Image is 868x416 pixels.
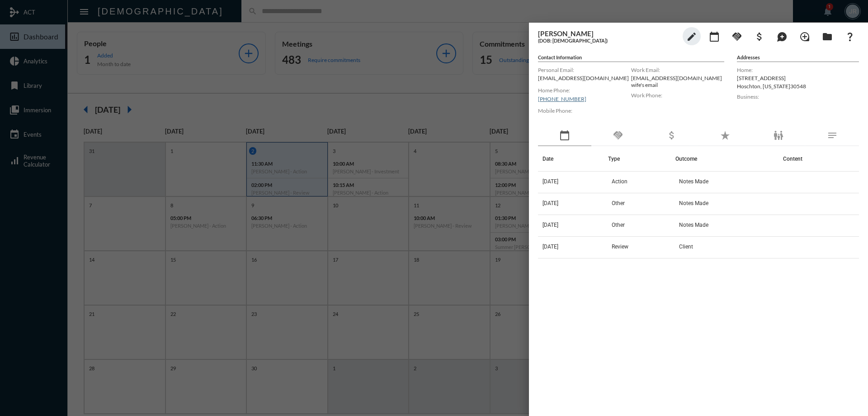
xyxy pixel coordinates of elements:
span: Client [679,244,693,250]
label: Work Email: [631,67,724,73]
span: Notes Made [679,222,708,228]
h5: (DOB: [DEMOGRAPHIC_DATA]) [538,38,678,43]
label: Business: [737,93,859,100]
th: Date [538,146,608,172]
mat-icon: attach_money [666,130,677,141]
p: [EMAIL_ADDRESS][DOMAIN_NAME] wife's email [631,75,724,88]
a: [PHONE_NUMBER] [538,96,586,102]
span: Notes Made [679,200,708,206]
button: Add meeting [705,27,723,45]
mat-icon: calendar_today [709,31,720,42]
button: Add Commitment [728,27,746,45]
label: Personal Email: [538,67,631,73]
label: Mobile Phone: [538,107,631,114]
mat-icon: family_restroom [773,130,784,141]
span: [DATE] [542,222,558,228]
h5: Contact Information [538,54,724,62]
label: Home Phone: [538,87,631,94]
mat-icon: attach_money [754,31,765,42]
button: edit person [683,27,701,45]
button: Add Introduction [796,27,814,45]
mat-icon: loupe [799,31,810,42]
h5: Addresses [737,54,859,62]
mat-icon: question_mark [844,31,855,42]
p: Hoschton , [US_STATE] 30548 [737,83,859,90]
th: Outcome [675,146,778,172]
mat-icon: folder [822,31,833,42]
mat-icon: notes [827,130,838,141]
mat-icon: handshake [613,130,623,141]
span: Other [612,200,625,206]
mat-icon: edit [686,31,697,42]
span: Review [612,244,628,250]
mat-icon: maps_ugc [777,31,788,42]
span: Notes Made [679,178,708,185]
button: Add Business [750,27,769,45]
label: Work Phone: [631,92,724,99]
p: [EMAIL_ADDRESS][DOMAIN_NAME] [538,75,631,81]
th: Content [778,146,859,172]
button: Add Mention [773,27,791,45]
span: [DATE] [542,200,558,206]
span: Other [612,222,625,228]
span: [DATE] [542,244,558,250]
p: [STREET_ADDRESS] [737,75,859,81]
label: Home: [737,67,859,73]
span: Action [612,178,627,185]
span: [DATE] [542,178,558,185]
h3: [PERSON_NAME] [538,29,678,38]
mat-icon: handshake [731,31,742,42]
button: Archives [818,27,836,45]
mat-icon: calendar_today [559,130,570,141]
button: What If? [841,27,859,45]
mat-icon: star_rate [720,130,731,141]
